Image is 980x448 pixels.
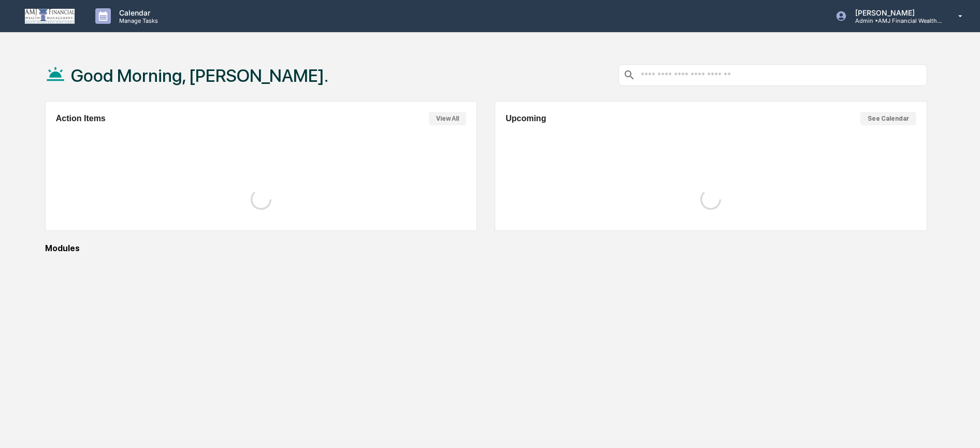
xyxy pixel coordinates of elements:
[71,65,328,86] h1: Good Morning, [PERSON_NAME].
[847,8,943,17] p: [PERSON_NAME]
[111,17,163,24] p: Manage Tasks
[429,112,466,125] button: View All
[860,112,916,125] button: See Calendar
[847,17,943,24] p: Admin • AMJ Financial Wealth Management
[111,8,163,17] p: Calendar
[45,243,927,253] div: Modules
[56,114,106,123] h2: Action Items
[506,114,546,123] h2: Upcoming
[25,9,75,24] img: logo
